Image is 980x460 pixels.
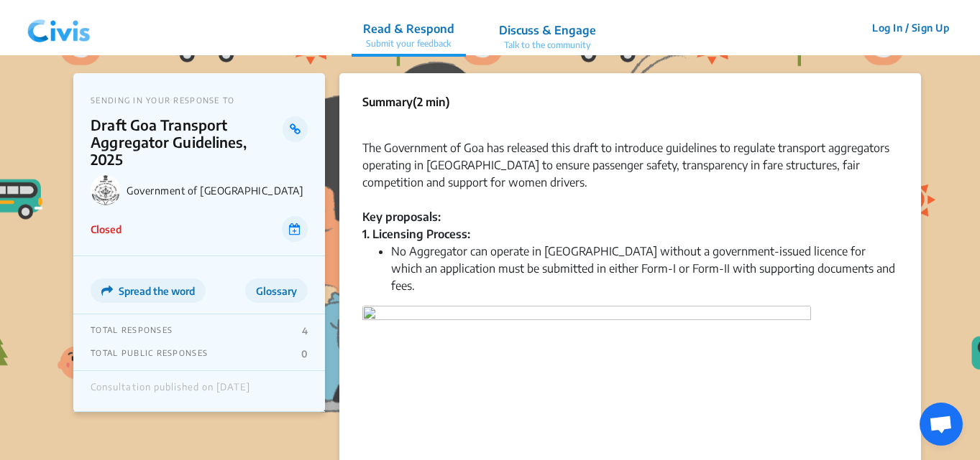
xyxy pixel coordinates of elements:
[91,348,208,360] p: TOTAL PUBLIC RESPONSES
[91,95,308,105] p: SENDING IN YOUR RESPONSE TO
[22,6,96,50] img: navlogo.png
[91,222,122,237] p: Closed
[245,278,308,303] button: Glossary
[91,175,121,205] img: Government of Goa logo
[127,184,308,197] p: Government of [GEOGRAPHIC_DATA]
[91,325,173,337] p: TOTAL RESPONSES
[91,278,206,303] button: Spread the word
[301,348,308,360] p: 0
[363,37,454,50] p: Submit your feedback
[302,325,308,337] p: 4
[362,210,441,224] strong: Key proposals:
[362,93,450,111] p: Summary
[499,39,596,52] p: Talk to the community
[91,116,283,168] p: Draft Goa Transport Aggregator Guidelines, 2025
[91,382,250,400] div: Consultation published on [DATE]
[362,122,898,208] div: The Government of Goa has released this draft to introduce guidelines to regulate transport aggre...
[863,17,958,39] button: Log In / Sign Up
[920,403,963,446] div: Open chat
[363,20,454,37] p: Read & Respond
[362,227,470,241] strong: 1. Licensing Process:
[119,285,195,297] span: Spread the word
[413,95,450,109] span: (2 min)
[256,285,297,297] span: Glossary
[391,243,898,294] li: No Aggregator can operate in [GEOGRAPHIC_DATA] without a government-issued licence for which an a...
[499,22,596,39] p: Discuss & Engage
